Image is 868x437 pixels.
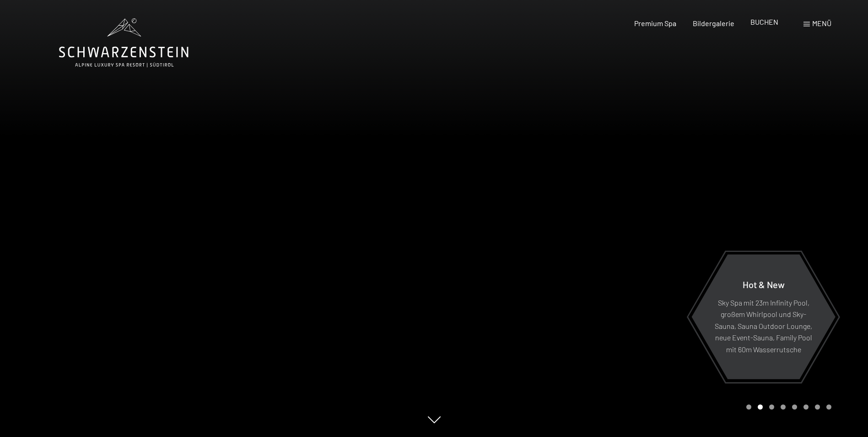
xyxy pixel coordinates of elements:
div: Carousel Pagination [743,404,831,410]
a: Premium Spa [634,19,676,27]
a: Bildergalerie [693,19,734,27]
a: Hot & New Sky Spa mit 23m Infinity Pool, großem Whirlpool und Sky-Sauna, Sauna Outdoor Lounge, ne... [691,254,836,380]
a: BUCHEN [750,17,778,26]
div: Carousel Page 6 [803,404,809,410]
div: Carousel Page 5 [792,404,797,410]
div: Carousel Page 7 [815,404,820,410]
div: Carousel Page 4 [781,404,786,410]
span: Hot & New [743,279,785,290]
div: Carousel Page 8 [826,404,831,410]
p: Sky Spa mit 23m Infinity Pool, großem Whirlpool und Sky-Sauna, Sauna Outdoor Lounge, neue Event-S... [714,296,813,355]
span: Menü [812,19,831,27]
div: Carousel Page 3 [769,404,774,410]
div: Carousel Page 2 (Current Slide) [758,404,763,410]
div: Carousel Page 1 [746,404,751,410]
